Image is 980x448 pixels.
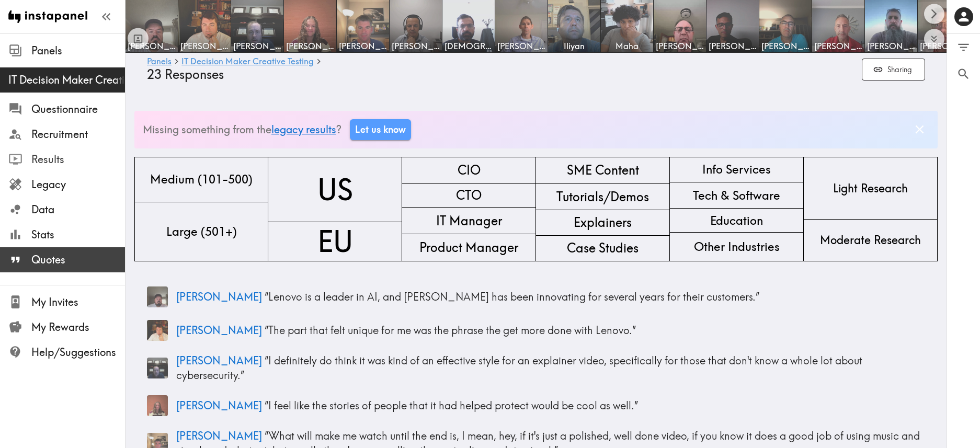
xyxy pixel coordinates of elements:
[656,40,704,52] span: [PERSON_NAME]
[271,123,336,136] a: legacy results
[947,34,980,61] button: Filter Responses
[147,358,168,378] img: Panelist thumbnail
[233,40,281,52] span: [PERSON_NAME]
[445,40,493,52] span: [DEMOGRAPHIC_DATA]
[31,202,125,217] span: Data
[434,210,504,232] span: IT Manager
[831,178,910,198] span: Light Research
[128,40,176,52] span: [PERSON_NAME]
[862,59,925,81] button: Sharing
[31,177,125,192] span: Legacy
[924,4,944,24] button: Scroll right
[910,120,929,139] button: Dismiss banner
[947,61,980,87] button: Search
[31,227,125,242] span: Stats
[550,40,598,52] span: Iliyan
[692,236,782,257] span: Other Industries
[128,28,149,49] button: Toggle between responses and questions
[147,320,168,341] img: Panelist thumbnail
[181,57,314,67] a: IT Decision Maker Creative Testing
[180,40,229,52] span: [PERSON_NAME]
[867,40,915,52] span: [PERSON_NAME]
[315,167,355,212] span: US
[31,43,125,58] span: Panels
[818,230,923,250] span: Moderate Research
[708,210,765,231] span: Education
[956,40,971,54] span: Filter Responses
[691,185,782,206] span: Tech & Software
[147,67,224,82] span: 23 Responses
[176,398,925,413] p: “ I feel like the stories of people that it had helped protect would be cool as well. ”
[147,286,168,307] img: Panelist thumbnail
[455,159,483,181] span: CIO
[814,40,862,52] span: [PERSON_NAME]
[147,395,168,416] img: Panelist thumbnail
[392,40,440,52] span: [PERSON_NAME]
[31,102,125,117] span: Questionnaire
[176,324,262,337] span: [PERSON_NAME]
[147,282,925,312] a: Panelist thumbnail[PERSON_NAME] “Lenovo is a leader in AI, and [PERSON_NAME] has been innovating ...
[572,212,634,233] span: Explainers
[176,399,262,412] span: [PERSON_NAME]
[147,391,925,420] a: Panelist thumbnail[PERSON_NAME] “I feel like the stories of people that it had helped protect wou...
[176,353,925,383] p: “ I definitely do think it was kind of an effective style for an explainer video, specifically fo...
[554,186,651,208] span: Tutorials/Demos
[147,57,172,67] a: Panels
[339,40,387,52] span: [PERSON_NAME]
[700,159,773,180] span: Info Services
[286,40,334,52] span: [PERSON_NAME]
[565,237,641,259] span: Case Studies
[164,221,239,242] span: Large (501+)
[8,73,125,87] span: IT Decision Maker Creative Testing
[176,290,262,303] span: [PERSON_NAME]
[31,320,125,335] span: My Rewards
[176,354,262,367] span: [PERSON_NAME]
[315,219,355,263] span: EU
[31,127,125,142] span: Recruitment
[497,40,545,52] span: [PERSON_NAME]
[603,40,651,52] span: Maha
[924,29,944,49] button: Expand to show all items
[147,316,925,345] a: Panelist thumbnail[PERSON_NAME] “The part that felt unique for me was the phrase the get more don...
[31,252,125,267] span: Quotes
[417,237,520,258] span: Product Manager
[176,290,925,304] p: “ Lenovo is a leader in AI, and [PERSON_NAME] has been innovating for several years for their cus...
[31,295,125,309] span: My Invites
[956,67,971,81] span: Search
[148,169,255,190] span: Medium (101-500)
[31,345,125,360] span: Help/Suggestions
[565,159,641,181] span: SME Content
[176,429,262,442] span: [PERSON_NAME]
[147,349,925,387] a: Panelist thumbnail[PERSON_NAME] “I definitely do think it was kind of an effective style for an e...
[350,119,411,140] a: Let us know
[709,40,757,52] span: [PERSON_NAME]
[143,122,341,137] p: Missing something from the ?
[920,40,968,52] span: [PERSON_NAME]
[761,40,810,52] span: [PERSON_NAME]
[176,323,925,338] p: “ The part that felt unique for me was the phrase the get more done with Lenovo. ”
[31,152,125,167] span: Results
[454,185,484,206] span: CTO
